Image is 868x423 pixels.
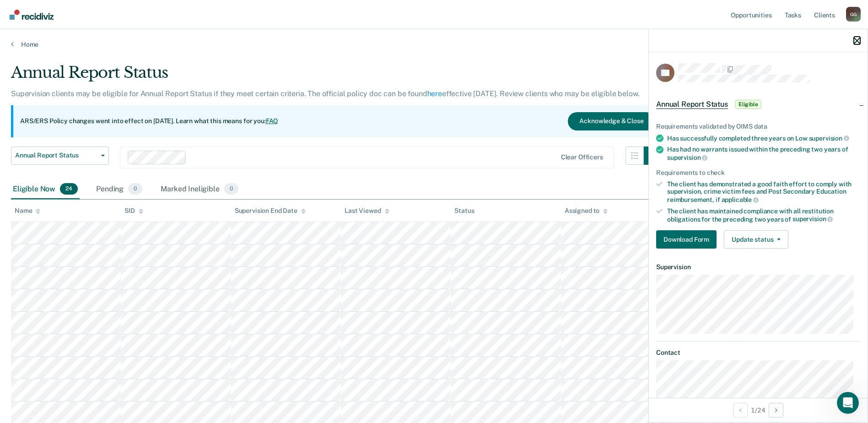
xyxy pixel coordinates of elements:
iframe: Intercom live chat [837,392,859,414]
div: Eligible Now [11,179,80,200]
a: FAQ [266,117,279,125]
img: Recidiviz [10,10,54,20]
dt: Contact [656,349,860,357]
p: ARS/ERS Policy changes went into effect on [DATE]. Learn what this means for you: [20,117,278,126]
span: Annual Report Status [656,100,728,109]
button: Profile dropdown button [846,7,861,22]
div: Requirements validated by OIMS data [656,123,860,130]
a: Home [11,40,857,49]
dt: Supervision [656,263,860,271]
span: 24 [60,183,78,195]
div: Name [15,207,40,215]
div: Has successfully completed three years on Low [667,134,860,142]
button: Next Opportunity [769,403,783,418]
div: Supervision End Date [235,207,306,215]
div: SID [124,207,143,215]
div: Annual Report StatusEligible [649,90,868,119]
div: Assigned to [565,207,608,215]
div: The client has demonstrated a good faith effort to comply with supervision, crime victim fees and... [667,180,860,204]
div: 1 / 24 [649,398,868,422]
button: Download Form [656,230,717,249]
span: 0 [224,183,238,195]
button: Previous Opportunity [733,403,748,418]
div: Annual Report Status [11,63,662,89]
div: Marked Ineligible [159,179,240,200]
button: Update status [724,230,788,249]
div: Pending [94,179,144,200]
span: supervision [667,154,707,161]
div: Last Viewed [345,207,389,215]
span: Eligible [735,100,761,109]
div: The client has maintained compliance with all restitution obligations for the preceding two years of [667,207,860,223]
p: Supervision clients may be eligible for Annual Report Status if they meet certain criteria. The o... [11,89,639,98]
a: Navigate to form link [656,230,720,249]
button: Acknowledge & Close [568,112,655,130]
a: here [427,89,442,98]
div: Requirements to check [656,169,860,177]
span: supervision [809,135,849,142]
div: Has had no warrants issued within the preceding two years of [667,146,860,161]
span: supervision [793,215,833,222]
span: applicable [722,196,759,203]
div: Clear officers [561,153,603,161]
div: G G [846,7,861,22]
span: Annual Report Status [15,152,97,159]
span: 0 [128,183,142,195]
div: Status [454,207,474,215]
